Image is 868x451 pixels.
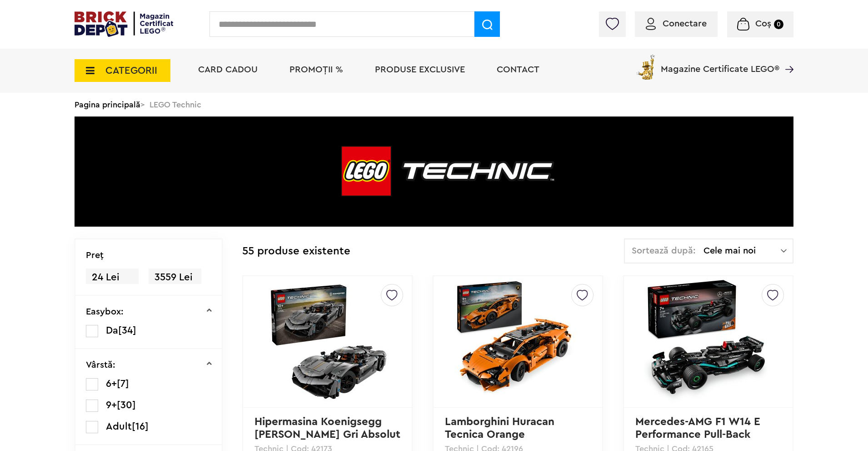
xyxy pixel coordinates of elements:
[86,251,104,260] p: Preţ
[75,101,140,109] a: Pagina principală
[86,307,124,316] p: Easybox:
[106,400,117,410] span: 9+
[106,421,132,431] span: Adult
[75,93,793,117] div: > LEGO Technic
[445,416,557,440] a: Lamborghini Huracan Tecnica Orange
[106,379,117,389] span: 6+
[755,19,771,28] span: Coș
[132,421,149,431] span: [16]
[105,66,157,76] span: CATEGORII
[117,379,129,389] span: [7]
[779,53,793,62] a: Magazine Certificate LEGO®
[242,238,350,264] div: 55 produse existente
[264,278,391,405] img: Hipermasina Koenigsegg Jesko Gri Absolut
[774,20,783,29] small: 0
[198,65,258,74] a: Card Cadou
[497,65,539,74] a: Contact
[646,19,707,28] a: Conectare
[661,53,779,74] span: Magazine Certificate LEGO®
[75,117,793,227] img: LEGO Technic
[149,269,201,286] span: 3559 Lei
[117,400,136,410] span: [30]
[106,325,118,335] span: Da
[289,65,343,74] a: PROMOȚII %
[632,246,696,255] span: Sortează după:
[663,19,707,28] span: Conectare
[635,416,763,440] a: Mercedes-AMG F1 W14 E Performance Pull-Back
[86,269,139,286] span: 24 Lei
[703,246,781,255] span: Cele mai noi
[375,65,465,74] a: Produse exclusive
[254,416,400,440] a: Hipermasina Koenigsegg [PERSON_NAME] Gri Absolut
[86,360,115,370] p: Vârstă:
[454,278,581,405] img: Lamborghini Huracan Tecnica Orange
[644,278,772,405] img: Mercedes-AMG F1 W14 E Performance Pull-Back
[118,325,136,335] span: [34]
